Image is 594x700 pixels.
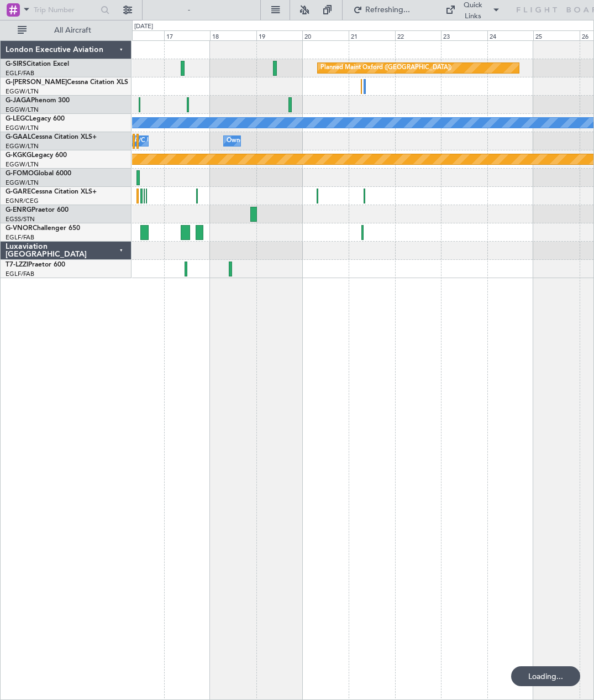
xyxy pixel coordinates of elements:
span: G-GAAL [6,134,31,140]
span: G-LEGC [6,116,29,122]
div: 21 [349,30,395,40]
button: All Aircraft [12,22,120,39]
div: 18 [210,30,256,40]
a: G-VNORChallenger 650 [6,225,80,232]
a: T7-LZZIPraetor 600 [6,262,65,268]
span: Refreshing... [365,6,411,14]
input: Trip Number [34,2,97,18]
span: G-KGKG [6,152,31,159]
a: G-ENRGPraetor 600 [6,207,69,213]
a: EGGW/LTN [6,179,39,187]
a: EGGW/LTN [6,87,39,96]
a: G-SIRSCitation Excel [6,61,69,67]
div: 23 [441,30,487,40]
a: EGNR/CEG [6,197,39,205]
a: EGLF/FAB [6,69,34,77]
a: EGGW/LTN [6,160,39,169]
a: G-[PERSON_NAME]Cessna Citation XLS [6,79,128,86]
div: 25 [533,30,580,40]
div: 19 [256,30,303,40]
div: 22 [395,30,441,40]
a: G-GAALCessna Citation XLS+ [6,134,97,140]
a: G-JAGAPhenom 300 [6,97,70,104]
a: G-KGKGLegacy 600 [6,152,67,159]
a: G-GARECessna Citation XLS+ [6,189,97,195]
span: G-[PERSON_NAME] [6,79,67,86]
a: EGGW/LTN [6,106,39,114]
span: G-JAGA [6,97,31,104]
a: G-FOMOGlobal 6000 [6,170,71,177]
div: 16 [118,30,164,40]
div: [DATE] [134,22,153,32]
div: Owner [227,133,245,149]
div: Loading... [511,666,580,686]
button: Quick Links [440,1,506,19]
a: EGGW/LTN [6,142,39,150]
div: 17 [164,30,211,40]
div: 20 [302,30,349,40]
a: EGGW/LTN [6,124,39,132]
a: EGLF/FAB [6,233,34,242]
span: G-VNOR [6,225,33,232]
span: T7-LZZI [6,262,28,268]
span: G-GARE [6,189,31,195]
span: G-ENRG [6,207,31,213]
span: All Aircraft [29,27,117,34]
div: Planned Maint Oxford ([GEOGRAPHIC_DATA]) [320,60,451,76]
div: 24 [487,30,534,40]
span: G-SIRS [6,61,27,67]
a: G-LEGCLegacy 600 [6,116,65,122]
a: EGSS/STN [6,215,35,223]
button: Refreshing... [348,1,414,19]
span: G-FOMO [6,170,34,177]
a: EGLF/FAB [6,270,34,278]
